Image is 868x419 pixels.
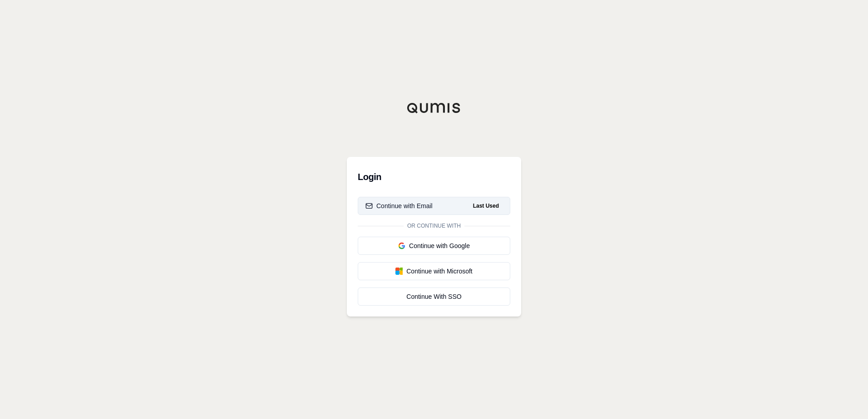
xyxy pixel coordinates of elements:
a: Continue With SSO [358,287,510,306]
h3: Login [358,168,510,186]
div: Continue with Email [365,201,433,210]
span: Last Used [469,200,503,211]
button: Continue with Google [358,237,510,255]
button: Continue with Microsoft [358,262,510,280]
div: Continue with Microsoft [365,267,503,276]
button: Continue with EmailLast Used [358,197,510,215]
div: Continue With SSO [365,292,503,301]
span: Or continue with [404,222,464,229]
img: Qumis [407,102,461,113]
div: Continue with Google [365,241,503,250]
